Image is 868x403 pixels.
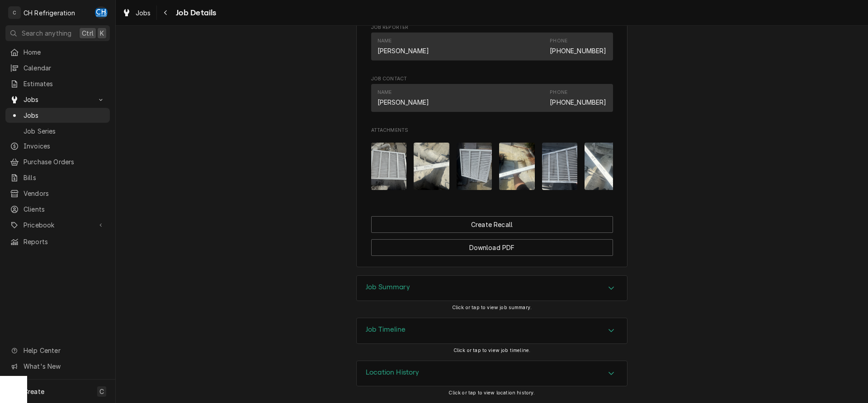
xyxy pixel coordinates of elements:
[356,275,627,301] div: Job Summary
[366,368,420,377] h3: Location History
[357,361,627,386] div: Accordion Header
[371,84,613,111] div: Contact
[453,347,530,353] span: Click or tap to view job timeline.
[414,143,449,190] img: TZA6HfbqQ1G4p7zfMH4m
[159,5,173,20] button: Navigate back
[24,79,105,88] span: Estimates
[24,126,105,136] span: Job Series
[356,361,627,387] div: Location History
[550,37,606,56] div: Phone
[371,32,613,64] div: Job Reporter List
[118,5,155,20] a: Jobs
[24,141,105,151] span: Invoices
[550,98,606,106] a: [PHONE_NUMBER]
[371,216,613,256] div: Button Group
[99,387,104,396] span: C
[377,89,392,96] div: Name
[371,127,613,197] div: Attachments
[356,318,627,344] div: Job Timeline
[5,45,110,60] a: Home
[24,346,104,355] span: Help Center
[366,325,406,334] h3: Job Timeline
[457,143,492,190] img: UzKp64nuTaq1xhqF7ISz
[95,6,108,19] div: CH
[24,157,105,167] span: Purchase Orders
[24,388,44,395] span: Create
[550,47,606,55] a: [PHONE_NUMBER]
[5,186,110,201] a: Vendors
[24,237,105,246] span: Reports
[24,204,105,214] span: Clients
[357,318,627,343] button: Accordion Details Expand Trigger
[357,318,627,343] div: Accordion Header
[550,37,567,45] div: Phone
[5,343,110,358] a: Go to Help Center
[371,32,613,60] div: Contact
[357,276,627,301] div: Accordion Header
[95,6,108,19] div: Chris Hiraga's Avatar
[136,8,151,18] span: Jobs
[24,63,105,73] span: Calendar
[585,143,620,190] img: SlGc6KdkRQmIYkqBMQdz
[5,202,110,217] a: Clients
[371,233,613,256] div: Button Group Row
[371,75,613,83] span: Job Contact
[371,135,613,197] span: Attachments
[24,95,92,104] span: Jobs
[5,76,110,91] a: Estimates
[100,28,104,38] span: K
[371,127,613,134] span: Attachments
[452,305,532,310] span: Click or tap to view job summary.
[5,359,110,374] a: Go to What's New
[448,390,535,396] span: Click or tap to view location history.
[371,84,613,116] div: Job Contact List
[24,173,105,182] span: Bills
[371,75,613,116] div: Job Contact
[377,37,429,56] div: Name
[357,361,627,386] button: Accordion Details Expand Trigger
[5,154,110,169] a: Purchase Orders
[24,47,105,57] span: Home
[24,220,92,230] span: Pricebook
[82,28,94,38] span: Ctrl
[377,97,429,107] div: [PERSON_NAME]
[366,283,410,292] h3: Job Summary
[173,7,217,19] span: Job Details
[377,37,392,45] div: Name
[550,89,567,96] div: Phone
[8,6,21,19] div: C
[5,218,110,232] a: Go to Pricebook
[22,28,71,38] span: Search anything
[5,25,110,41] button: Search anythingCtrlK
[24,8,75,18] div: CH Refrigeration
[5,170,110,185] a: Bills
[371,216,613,233] button: Create Recall
[377,46,429,56] div: [PERSON_NAME]
[550,89,606,107] div: Phone
[499,143,535,190] img: tffo5ykQSKyMeYEUQx8w
[5,234,110,249] a: Reports
[5,139,110,153] a: Invoices
[371,239,613,256] button: Download PDF
[24,189,105,198] span: Vendors
[5,108,110,123] a: Jobs
[24,361,104,371] span: What's New
[371,143,407,190] img: dOBIEkQDS4SLIcSEDbww
[377,89,429,107] div: Name
[371,216,613,233] div: Button Group Row
[542,143,578,190] img: aeP2oXrSF2IRSaxX2LW3
[5,124,110,139] a: Job Series
[5,60,110,75] a: Calendar
[24,111,105,120] span: Jobs
[5,92,110,107] a: Go to Jobs
[371,24,613,65] div: Job Reporter
[371,24,613,31] span: Job Reporter
[357,276,627,301] button: Accordion Details Expand Trigger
